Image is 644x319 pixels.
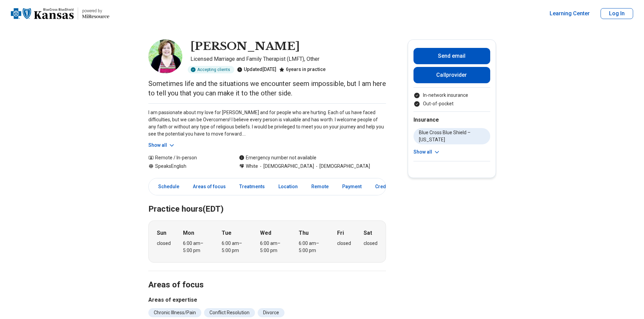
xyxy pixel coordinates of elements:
[274,180,302,194] a: Location
[188,66,234,73] div: Accepting clients
[337,229,344,237] strong: Fri
[148,109,386,138] p: I am passionate about my love for [PERSON_NAME] and for people who are hurting. Each of us have f...
[148,263,386,291] h2: Areas of focus
[338,180,366,194] a: Payment
[148,308,201,317] li: Chronic Illness/Pain
[148,79,386,98] p: Sometimes life and the situations we encounter seem impossible, but I am here to tell you that yo...
[260,240,286,254] div: 6:00 am – 5:00 pm
[258,163,314,170] span: [DEMOGRAPHIC_DATA]
[150,180,183,194] a: Schedule
[148,39,182,73] img: Melissa Schwartz, Licensed Marriage and Family Therapist (LMFT)
[190,55,386,63] p: Licensed Marriage and Family Therapist (LMFT), Other
[239,154,316,161] div: Emergency number not available
[413,92,490,99] li: In-network insurance
[148,142,175,149] button: Show all
[11,3,109,24] a: Home page
[222,240,248,254] div: 6:00 am – 5:00 pm
[371,180,409,194] a: Credentials
[601,8,633,19] button: Log In
[413,67,490,83] button: Callprovider
[550,10,590,18] a: Learning Center
[148,296,386,304] h3: Areas of expertise
[413,116,490,124] h2: Insurance
[364,229,372,237] strong: Sat
[413,100,490,107] li: Out-of-pocket
[157,229,166,237] strong: Sun
[183,229,194,237] strong: Mon
[364,240,378,247] div: closed
[235,180,269,194] a: Treatments
[190,39,300,54] h1: [PERSON_NAME]
[413,48,490,64] button: Send email
[148,187,386,215] h2: Practice hours (EDT)
[314,163,370,170] span: [DEMOGRAPHIC_DATA]
[148,220,386,263] div: When does the program meet?
[279,66,326,73] div: 6 years in practice
[413,92,490,107] ul: Payment options
[413,128,490,144] li: Blue Cross Blue Shield – [US_STATE]
[299,229,309,237] strong: Thu
[337,240,351,247] div: closed
[183,240,209,254] div: 6:00 am – 5:00 pm
[157,240,171,247] div: closed
[222,229,232,237] strong: Tue
[246,163,258,170] span: White
[148,154,225,161] div: Remote / In-person
[299,240,325,254] div: 6:00 am – 5:00 pm
[307,180,333,194] a: Remote
[260,229,271,237] strong: Wed
[82,8,109,14] p: powered by
[204,308,255,317] li: Conflict Resolution
[189,180,230,194] a: Areas of focus
[148,163,225,170] div: Speaks English
[258,308,284,317] li: Divorce
[237,66,276,73] div: Updated [DATE]
[413,148,440,156] button: Show all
